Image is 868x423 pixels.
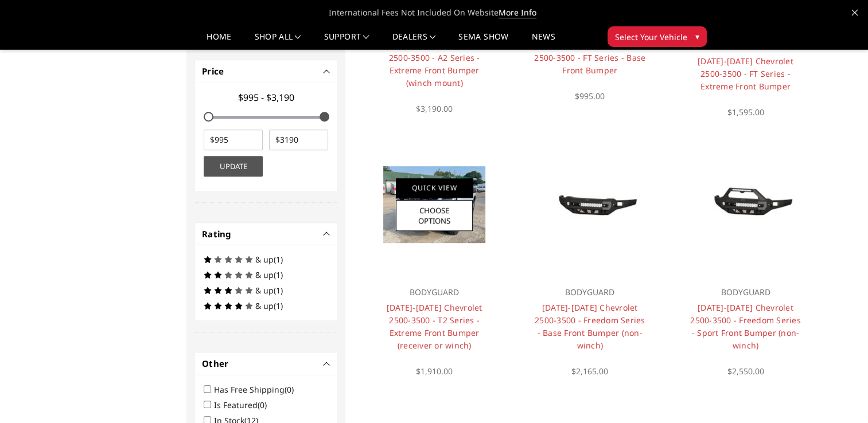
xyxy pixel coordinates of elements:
span: $2,165.00 [571,366,608,377]
button: - [324,68,330,74]
span: (0) [258,399,267,410]
button: Update [204,156,263,177]
span: Select Your Vehicle [615,31,687,43]
a: [DATE]-[DATE] Chevrolet 2500-3500 - A2 Series - Extreme Front Bumper (winch mount) [387,40,482,88]
span: International Fees Not Included On Website [21,1,847,24]
p: BODYGUARD [376,285,492,299]
span: $2,550.00 [727,366,764,377]
a: shop all [255,33,301,49]
button: Select Your Vehicle [608,26,707,47]
a: [DATE]-[DATE] Chevrolet 2500-3500 - Freedom Series - Base Front Bumper (non-winch) [535,302,645,351]
p: BODYGUARD [688,285,803,299]
span: (1) [274,254,283,265]
span: (0) [285,384,294,395]
a: [DATE]-[DATE] Chevrolet 2500-3500 - T2 Series - Extreme Front Bumper (receiver or winch) [387,302,482,351]
label: Is Featured [214,399,274,410]
span: & up [255,300,274,311]
input: $995 [204,130,263,150]
a: Support [324,33,369,49]
a: [DATE]-[DATE] Chevrolet 2500-3500 - FT Series - Extreme Front Bumper [698,56,793,92]
button: - [324,361,330,366]
span: (1) [274,269,283,280]
h4: Other [202,357,330,370]
a: Quick View [396,178,473,197]
span: $1,910.00 [416,366,453,377]
span: (1) [274,300,283,311]
input: $3190 [269,130,328,150]
a: Home [207,33,231,49]
a: [DATE]-[DATE] Chevrolet 2500-3500 - FT Series - Base Front Bumper [534,40,645,76]
a: SEMA Show [458,33,508,49]
a: Dealers [392,33,436,49]
span: (1) [274,285,283,296]
a: News [531,33,555,49]
span: ▾ [695,30,699,42]
label: Has Free Shipping [214,384,301,395]
iframe: Chat Widget [811,368,868,423]
span: & up [255,285,274,296]
a: [DATE]-[DATE] Chevrolet 2500-3500 - Freedom Series - Sport Front Bumper (non-winch) [690,302,801,351]
a: More Info [499,7,536,18]
h4: Price [202,65,330,78]
h4: Rating [202,228,330,241]
span: & up [255,269,274,280]
a: Choose Options [396,200,473,231]
span: $1,595.00 [727,107,764,117]
button: - [324,231,330,237]
p: BODYGUARD [532,285,648,299]
span: $995.00 [575,91,605,101]
span: & up [255,254,274,265]
span: $3,190.00 [416,103,453,114]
